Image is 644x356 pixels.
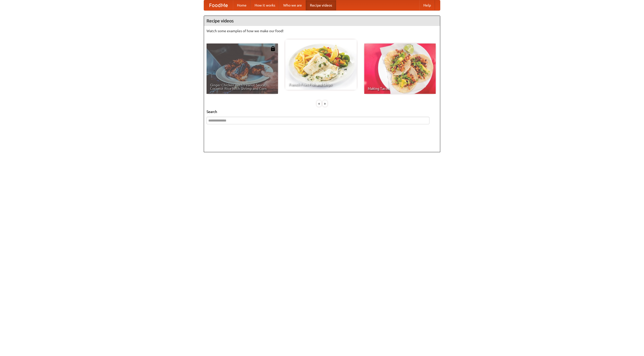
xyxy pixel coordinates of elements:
a: Recipe videos [306,0,336,10]
p: Watch some examples of how we make our food! [207,28,437,33]
a: Who we are [279,0,306,10]
a: Making Tacos [364,44,436,94]
a: FoodMe [204,0,233,10]
span: Making Tacos [368,87,432,90]
div: « [317,100,321,107]
h5: Search [207,109,437,114]
img: 483408.png [270,46,275,51]
a: French Fries Fish and Chips [285,39,357,90]
h4: Recipe videos [204,16,440,26]
a: Help [419,0,435,10]
a: Home [233,0,251,10]
a: How it works [251,0,279,10]
div: » [323,100,327,107]
span: French Fries Fish and Chips [289,83,353,86]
